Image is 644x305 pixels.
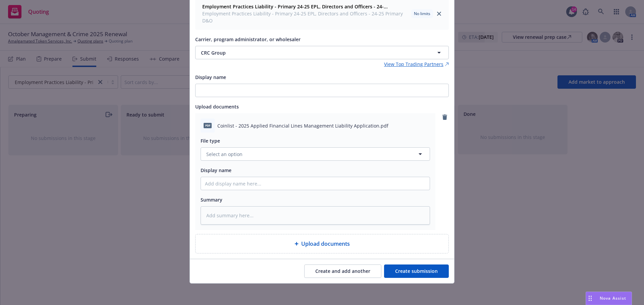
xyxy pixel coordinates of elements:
span: Nova Assist [600,295,626,301]
span: Coinlist - 2025 Applied Financial Lines Management Liability Application.pdf [217,122,388,129]
a: remove [441,113,449,121]
span: Summary [201,197,222,203]
span: Select an option [206,151,243,158]
input: Add display name here... [201,177,430,190]
span: Upload documents [301,240,350,248]
span: Display name [201,167,231,173]
span: pdf [204,123,212,128]
span: Carrier, program administrator, or wholesaler [195,36,301,43]
a: close [435,10,443,18]
span: File type [201,138,220,144]
div: Upload documents [195,234,449,253]
span: Display name [195,74,226,80]
strong: Employment Practices Liability - Primary 24-25 EPL, Directors and Officers - 24-... [202,3,388,10]
span: Upload documents [195,103,239,110]
button: CRC Group [195,46,449,59]
span: Employment Practices Liability - Primary 24-25 EPL, Directors and Officers - 24-25 Primary D&O [202,10,409,24]
button: Create submission [384,264,449,278]
button: Create and add another [304,264,381,278]
button: Select an option [201,147,430,161]
a: View Top Trading Partners [384,61,449,68]
div: Drag to move [586,292,594,305]
span: No limits [414,11,430,17]
button: Nova Assist [586,292,632,305]
span: CRC Group [201,49,412,56]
